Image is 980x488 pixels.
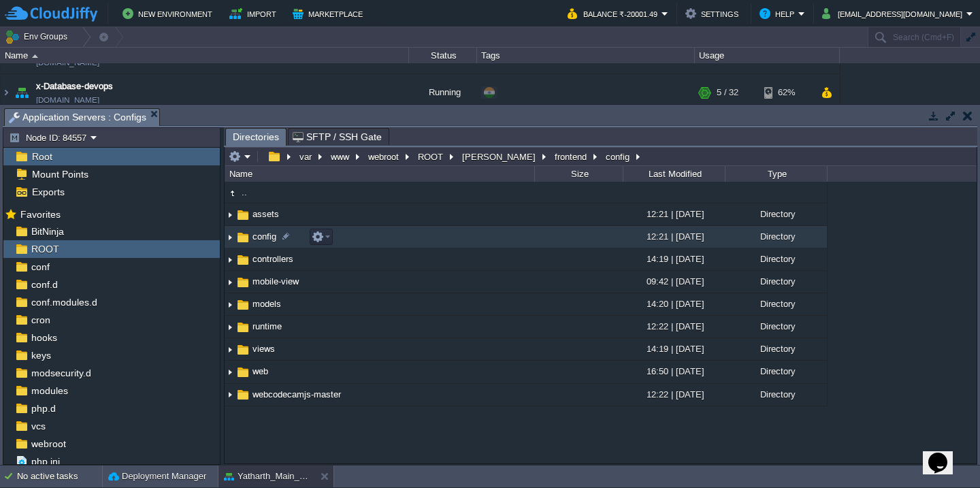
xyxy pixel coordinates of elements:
button: ROOT [416,150,446,163]
a: runtime [250,321,284,332]
button: Env Groups [5,27,72,46]
a: conf [29,261,52,273]
img: AMDAwAAAACH5BAEAAAAALAAAAAABAAEAAAICRAEAOw== [225,339,235,360]
img: AMDAwAAAACH5BAEAAAAALAAAAAABAAEAAAICRAEAOw== [1,74,12,111]
button: webroot [366,150,402,163]
a: Favorites [18,209,63,220]
div: 09:42 | [DATE] [623,271,725,292]
div: Usage [696,48,839,63]
img: AMDAwAAAACH5BAEAAAAALAAAAAABAAEAAAICRAEAOw== [235,387,250,402]
div: Directory [725,293,827,314]
div: Directory [725,316,827,337]
span: [DOMAIN_NAME] [36,93,99,107]
button: Balance ₹-20001.49 [568,5,661,22]
div: Directory [725,226,827,247]
div: Size [536,166,623,182]
a: Mount Points [29,168,91,180]
img: AMDAwAAAACH5BAEAAAAALAAAAAABAAEAAAICRAEAOw== [225,272,235,293]
div: 16:50 | [DATE] [623,361,725,382]
img: AMDAwAAAACH5BAEAAAAALAAAAAABAAEAAAICRAEAOw== [235,208,250,223]
div: Name [226,166,534,182]
button: Node ID: 84557 [9,131,91,144]
span: keys [29,349,53,361]
div: 12:22 | [DATE] [623,316,725,337]
span: webcodecamjs-master [250,389,343,400]
div: Running [409,74,477,111]
a: Exports [29,186,67,198]
div: Directory [725,338,827,359]
img: AMDAwAAAACH5BAEAAAAALAAAAAABAAEAAAICRAEAOw== [225,186,240,201]
div: 14:19 | [DATE] [623,338,725,359]
img: AMDAwAAAACH5BAEAAAAALAAAAAABAAEAAAICRAEAOw== [225,316,235,338]
button: New Environment [122,5,216,22]
button: frontend [553,150,590,163]
div: 12:21 | [DATE] [623,226,725,247]
a: mobile-view [250,276,301,287]
div: 5 / 32 [717,74,738,111]
a: cron [29,314,52,326]
a: conf.d [29,278,60,291]
span: controllers [250,253,295,265]
span: Favorites [18,208,63,221]
div: 12:21 | [DATE] [623,204,725,225]
div: Last Modified [624,166,725,182]
a: modsecurity.d [29,367,93,379]
a: ROOT [29,243,61,255]
img: AMDAwAAAACH5BAEAAAAALAAAAAABAAEAAAICRAEAOw== [235,253,250,267]
button: Deployment Manager [108,470,206,483]
input: Click to enter the path [225,147,977,166]
a: conf.modules.d [29,296,99,308]
button: config [604,150,633,163]
a: models [250,298,283,310]
a: views [250,343,277,355]
a: Root [29,150,54,163]
img: AMDAwAAAACH5BAEAAAAALAAAAAABAAEAAAICRAEAOw== [225,294,235,315]
a: php.d [29,402,58,414]
div: 12:22 | [DATE] [623,384,725,405]
img: AMDAwAAAACH5BAEAAAAALAAAAAABAAEAAAICRAEAOw== [235,342,250,357]
img: CloudJiffy [5,5,97,22]
div: Directory [725,271,827,292]
button: Help [759,5,798,22]
img: AMDAwAAAACH5BAEAAAAALAAAAAABAAEAAAICRAEAOw== [225,227,235,248]
a: hooks [29,331,59,344]
a: webroot [29,438,68,450]
button: Yatharth_Main_NMC [224,470,310,483]
span: Application Servers : Configs [9,109,146,126]
span: php.ini [29,455,62,468]
a: config [250,231,278,242]
a: web [250,365,270,377]
div: 62% [764,74,808,111]
a: modules [29,385,70,397]
div: Directory [725,204,827,225]
img: AMDAwAAAACH5BAEAAAAALAAAAAABAAEAAAICRAEAOw== [225,362,235,383]
a: assets [250,208,281,220]
div: Directory [725,361,827,382]
a: BitNinja [29,225,66,238]
img: AMDAwAAAACH5BAEAAAAALAAAAAABAAEAAAICRAEAOw== [225,204,235,225]
div: 14:20 | [DATE] [623,293,725,314]
button: [PERSON_NAME] [460,150,539,163]
button: Marketplace [293,5,367,22]
div: Name [1,48,408,63]
div: Type [726,166,827,182]
button: Settings [685,5,742,22]
a: x-Database-devops [36,80,113,93]
img: AMDAwAAAACH5BAEAAAAALAAAAAABAAEAAAICRAEAOw== [32,54,38,58]
img: AMDAwAAAACH5BAEAAAAALAAAAAABAAEAAAICRAEAOw== [235,365,250,380]
img: AMDAwAAAACH5BAEAAAAALAAAAAABAAEAAAICRAEAOw== [235,275,250,290]
a: vcs [29,420,48,432]
img: AMDAwAAAACH5BAEAAAAALAAAAAABAAEAAAICRAEAOw== [235,320,250,335]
